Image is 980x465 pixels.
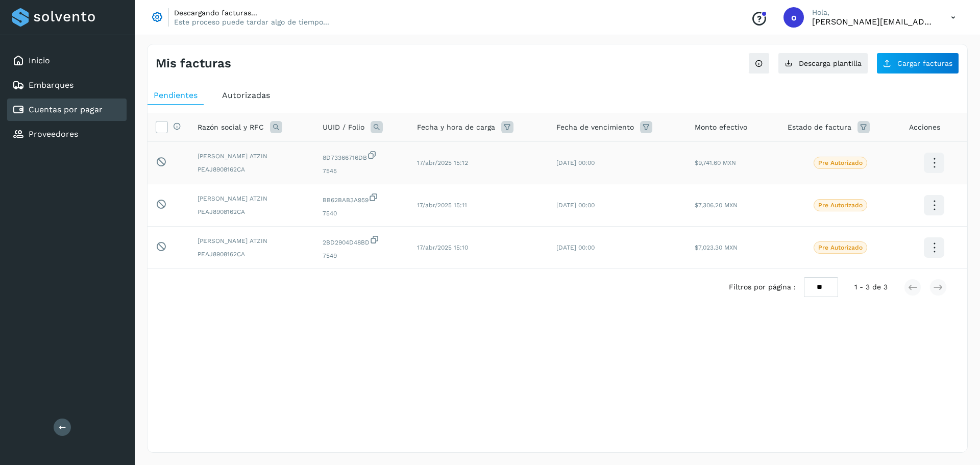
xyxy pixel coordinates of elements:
[556,122,634,133] span: Fecha de vencimiento
[556,202,595,209] span: [DATE] 00:00
[417,244,468,251] span: 17/abr/2025 15:10
[812,8,935,17] p: Hola,
[198,207,306,216] span: PEAJ8908162CA
[323,166,401,176] span: 7545
[198,165,306,174] span: PEAJ8908162CA
[323,192,401,205] span: BB62BAB3A959
[695,159,736,166] span: $9,741.60 MXN
[417,202,467,209] span: 17/abr/2025 15:11
[7,50,127,72] div: Inicio
[876,53,959,74] button: Cargar facturas
[323,150,401,162] span: 8D73366716DB
[818,159,863,166] p: Pre Autorizado
[854,282,888,292] span: 1 - 3 de 3
[417,122,495,133] span: Fecha y hora de carga
[323,209,401,218] span: 7540
[174,8,329,17] p: Descargando facturas...
[909,122,940,133] span: Acciones
[29,129,78,139] a: Proveedores
[799,60,862,67] span: Descarga plantilla
[812,17,935,27] p: obed.perez@clcsolutions.com.mx
[198,152,306,161] span: [PERSON_NAME] ATZIN
[29,105,103,114] a: Cuentas por pagar
[556,159,595,166] span: [DATE] 00:00
[198,122,264,133] span: Razón social y RFC
[7,74,127,96] div: Embarques
[154,90,198,100] span: Pendientes
[29,56,50,65] a: Inicio
[417,159,468,166] span: 17/abr/2025 15:12
[222,90,270,100] span: Autorizadas
[695,122,747,133] span: Monto efectivo
[198,250,306,259] span: PEAJ8908162CA
[897,60,952,67] span: Cargar facturas
[788,122,851,133] span: Estado de factura
[818,202,863,209] p: Pre Autorizado
[198,236,306,246] span: [PERSON_NAME] ATZIN
[323,235,401,247] span: 2BD2904D48BD
[818,244,863,251] p: Pre Autorizado
[695,202,738,209] span: $7,306.20 MXN
[323,251,401,260] span: 7549
[778,53,868,74] button: Descarga plantilla
[174,17,329,27] p: Este proceso puede tardar algo de tiempo...
[556,244,595,251] span: [DATE] 00:00
[29,80,73,90] a: Embarques
[729,282,796,292] span: Filtros por página :
[7,123,127,145] div: Proveedores
[156,56,231,71] h4: Mis facturas
[7,99,127,121] div: Cuentas por pagar
[323,122,364,133] span: UUID / Folio
[695,244,738,251] span: $7,023.30 MXN
[198,194,306,203] span: [PERSON_NAME] ATZIN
